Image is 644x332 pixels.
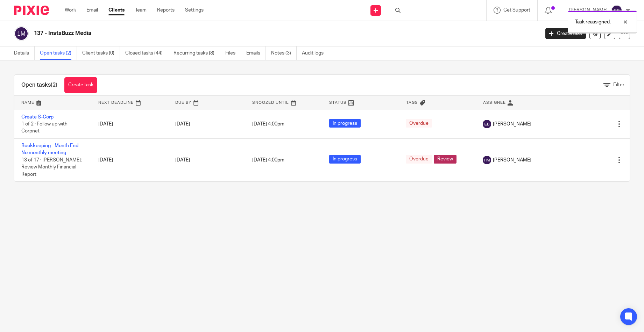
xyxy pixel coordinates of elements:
img: svg%3E [611,5,622,16]
a: Create task [545,28,586,39]
span: Filter [613,82,624,87]
h2: 137 - InstaBuzz Media [34,30,435,37]
a: Work [65,7,76,14]
span: 13 of 17 · [PERSON_NAME]: Review Monthly Financial Report [21,158,82,177]
img: svg%3E [483,156,491,164]
a: Clients [108,7,125,14]
img: Pixie [14,6,49,15]
a: Emails [246,46,266,60]
span: (2) [51,82,57,88]
span: Status [329,101,347,104]
a: Bookkeeping - Month End - No monthly meeting [21,143,81,155]
a: Open tasks (2) [40,46,77,60]
span: 1 of 2 · Follow up with Corpnet [21,122,68,134]
td: [DATE] [91,110,168,138]
span: [DATE] [175,158,190,163]
a: Team [135,7,147,14]
a: Notes (3) [271,46,297,60]
span: Overdue [406,119,432,128]
td: [DATE] [91,138,168,181]
a: Create task [64,77,97,93]
span: Review [434,155,457,164]
img: svg%3E [14,26,29,41]
a: Files [225,46,241,60]
p: Task reassigned. [575,19,611,26]
span: [DATE] 4:00pm [252,122,284,127]
span: Overdue [406,155,432,164]
a: Create S-Corp [21,115,54,120]
h1: Open tasks [21,81,57,89]
a: Recurring tasks (8) [174,46,220,60]
span: [DATE] 4:00pm [252,158,284,163]
span: Snoozed Until [252,101,289,104]
span: In progress [329,155,361,164]
span: [PERSON_NAME] [493,121,531,128]
a: Details [14,46,35,60]
span: [DATE] [175,122,190,127]
span: In progress [329,119,361,128]
span: Tags [406,101,418,104]
span: [PERSON_NAME] [493,157,531,164]
a: Client tasks (0) [82,46,120,60]
a: Closed tasks (44) [125,46,168,60]
img: svg%3E [483,120,491,128]
a: Settings [185,7,204,14]
a: Email [86,7,98,14]
a: Audit logs [302,46,329,60]
a: Reports [157,7,175,14]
